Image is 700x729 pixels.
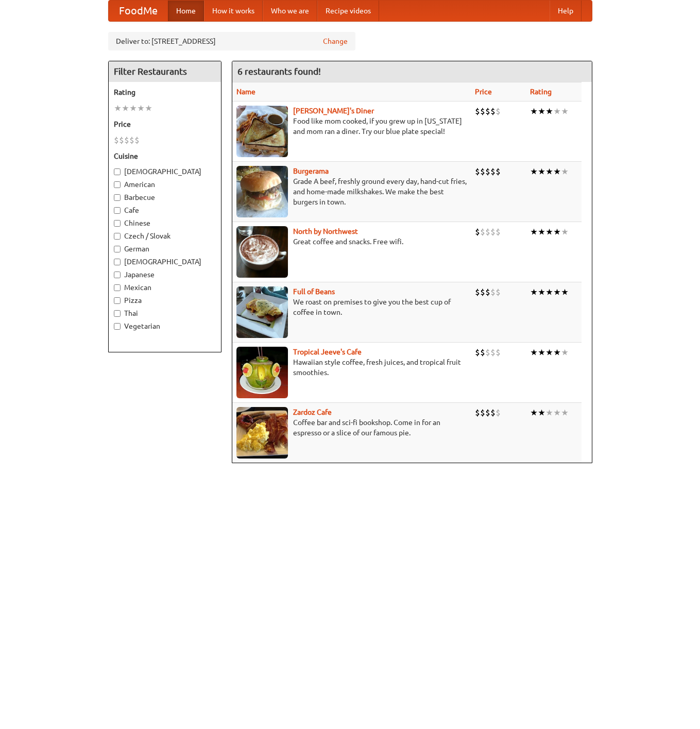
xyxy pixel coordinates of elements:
[236,407,288,459] img: zardoz.jpg
[129,103,137,114] li: ★
[114,168,121,175] input: [DEMOGRAPHIC_DATA]
[530,407,538,418] li: ★
[475,106,480,117] li: $
[122,103,129,114] li: ★
[475,88,492,96] a: Price
[485,407,490,418] li: $
[114,233,121,240] input: Czech / Slovak
[236,357,467,378] p: Hawaiian style coffee, fresh juices, and tropical fruit smoothies.
[114,321,216,331] label: Vegetarian
[114,220,121,227] input: Chinese
[530,106,538,117] li: ★
[480,226,485,238] li: $
[490,226,496,238] li: $
[317,1,379,21] a: Recipe videos
[293,107,374,115] a: [PERSON_NAME]'s Diner
[496,166,501,177] li: $
[530,286,538,298] li: ★
[236,88,255,96] a: Name
[480,166,485,177] li: $
[114,246,121,252] input: German
[553,347,561,358] li: ★
[496,347,501,358] li: $
[114,179,216,190] label: American
[490,106,496,117] li: $
[538,106,545,117] li: ★
[236,106,288,157] img: sallys.jpg
[114,269,216,280] label: Japanese
[293,408,332,416] a: Zardoz Cafe
[114,166,216,177] label: [DEMOGRAPHIC_DATA]
[109,1,168,21] a: FoodMe
[475,286,480,298] li: $
[236,166,288,217] img: burgerama.jpg
[114,295,216,306] label: Pizza
[114,259,121,265] input: [DEMOGRAPHIC_DATA]
[236,226,288,278] img: north.jpg
[538,226,545,238] li: ★
[553,106,561,117] li: ★
[236,176,467,207] p: Grade A beef, freshly ground every day, hand-cut fries, and home-made milkshakes. We make the bes...
[114,308,216,318] label: Thai
[237,66,321,76] ng-pluralize: 6 restaurants found!
[485,286,490,298] li: $
[263,1,317,21] a: Who we are
[561,226,569,238] li: ★
[485,166,490,177] li: $
[485,106,490,117] li: $
[114,282,216,293] label: Mexican
[293,287,335,296] b: Full of Beans
[475,347,480,358] li: $
[485,226,490,238] li: $
[114,272,121,278] input: Japanese
[553,166,561,177] li: ★
[114,207,121,214] input: Cafe
[490,286,496,298] li: $
[124,134,129,146] li: $
[545,347,553,358] li: ★
[236,297,467,317] p: We roast on premises to give you the best cup of coffee in town.
[114,205,216,215] label: Cafe
[236,286,288,338] img: beans.jpg
[561,106,569,117] li: ★
[553,407,561,418] li: ★
[114,310,121,317] input: Thai
[475,166,480,177] li: $
[475,226,480,238] li: $
[236,116,467,137] p: Food like mom cooked, if you grew up in [US_STATE] and mom ran a diner. Try our blue plate special!
[538,347,545,358] li: ★
[114,134,119,146] li: $
[561,166,569,177] li: ★
[114,231,216,241] label: Czech / Slovak
[530,347,538,358] li: ★
[480,106,485,117] li: $
[561,347,569,358] li: ★
[538,166,545,177] li: ★
[530,166,538,177] li: ★
[496,286,501,298] li: $
[323,36,348,46] a: Change
[109,61,221,82] h4: Filter Restaurants
[129,134,134,146] li: $
[114,103,122,114] li: ★
[490,407,496,418] li: $
[293,167,329,175] b: Burgerama
[485,347,490,358] li: $
[293,227,358,235] a: North by Northwest
[490,347,496,358] li: $
[114,244,216,254] label: German
[553,286,561,298] li: ★
[496,106,501,117] li: $
[545,106,553,117] li: ★
[496,407,501,418] li: $
[236,236,467,247] p: Great coffee and snacks. Free wifi.
[480,286,485,298] li: $
[168,1,204,21] a: Home
[561,407,569,418] li: ★
[293,348,362,356] a: Tropical Jeeve's Cafe
[114,192,216,202] label: Barbecue
[545,286,553,298] li: ★
[119,134,124,146] li: $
